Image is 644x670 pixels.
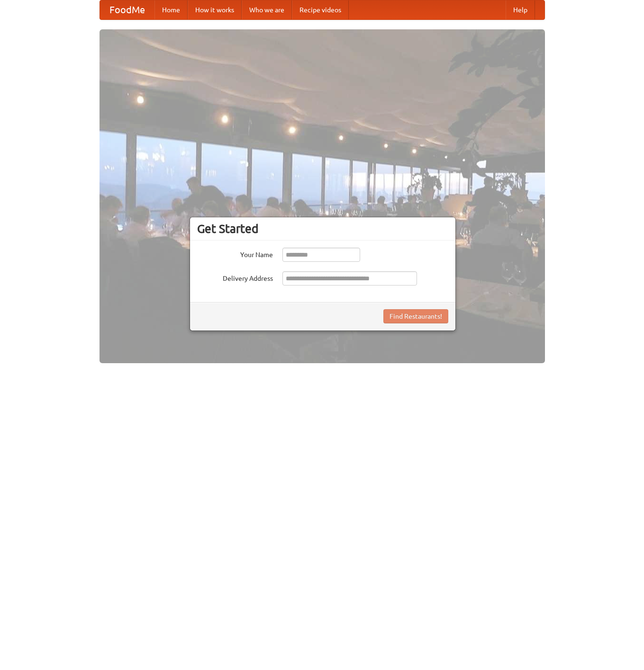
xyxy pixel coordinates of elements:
[197,222,448,236] h3: Get Started
[188,0,242,19] a: How it works
[197,248,273,259] label: Your Name
[100,0,154,19] a: FoodMe
[506,0,535,19] a: Help
[154,0,188,19] a: Home
[292,0,349,19] a: Recipe videos
[383,309,448,323] button: Find Restaurants!
[242,0,292,19] a: Who we are
[197,271,273,283] label: Delivery Address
